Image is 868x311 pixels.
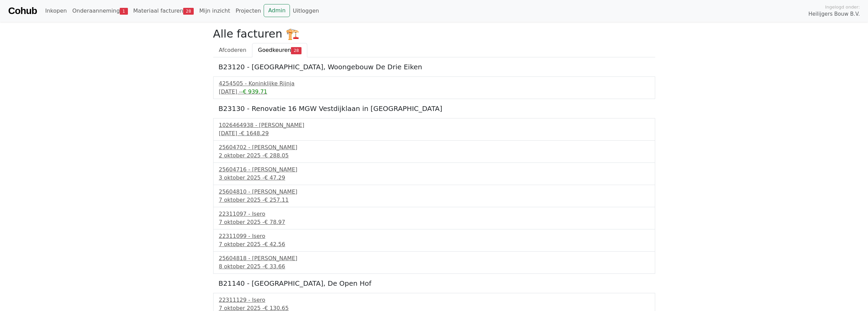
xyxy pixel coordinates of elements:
span: € 42.56 [264,241,285,248]
div: 25604818 - [PERSON_NAME] [219,254,649,263]
a: 25604716 - [PERSON_NAME]3 oktober 2025 -€ 47.29 [219,166,649,182]
div: 22311129 - Isero [219,296,649,304]
div: 4254505 - Koninklijke Rijnja [219,80,649,88]
div: 2 oktober 2025 - [219,152,649,160]
div: 25604702 - [PERSON_NAME] [219,143,649,152]
h5: B21140 - [GEOGRAPHIC_DATA], De Open Hof [219,279,650,287]
div: 3 oktober 2025 - [219,174,649,182]
span: Afcoderen [219,47,247,53]
a: Cohub [8,3,37,19]
span: Ingelogd onder: [825,4,860,10]
div: 25604716 - [PERSON_NAME] [219,166,649,174]
div: [DATE] - [219,88,649,96]
a: 22311097 - Isero7 oktober 2025 -€ 78.97 [219,210,649,226]
a: 25604818 - [PERSON_NAME]8 oktober 2025 -€ 33.66 [219,254,649,271]
a: 22311099 - Isero7 oktober 2025 -€ 42.56 [219,232,649,249]
span: € 33.66 [264,263,285,270]
div: 22311099 - Isero [219,232,649,240]
a: 25604810 - [PERSON_NAME]7 oktober 2025 -€ 257.11 [219,188,649,204]
span: Goedkeuren [258,47,291,53]
a: Projecten [233,4,264,18]
a: 1026464938 - [PERSON_NAME][DATE] -€ 1648.29 [219,121,649,138]
a: Afcoderen [213,43,252,57]
span: € 47.29 [264,174,285,181]
a: Onderaanneming1 [70,4,131,18]
span: -€ 939.71 [241,88,267,95]
div: 1026464938 - [PERSON_NAME] [219,121,649,129]
div: [DATE] - [219,129,649,138]
div: 7 oktober 2025 - [219,240,649,249]
span: 28 [291,47,301,54]
a: Uitloggen [290,4,322,18]
a: 4254505 - Koninklijke Rijnja[DATE] --€ 939.71 [219,80,649,96]
div: 22311097 - Isero [219,210,649,218]
span: € 1648.29 [241,130,268,137]
a: Inkopen [42,4,69,18]
span: 28 [183,8,194,15]
div: 7 oktober 2025 - [219,218,649,226]
span: € 288.05 [264,152,289,159]
h5: B23120 - [GEOGRAPHIC_DATA], Woongebouw De Drie Eiken [219,63,650,71]
a: Materiaal facturen28 [131,4,197,18]
div: 7 oktober 2025 - [219,196,649,204]
a: Goedkeuren28 [252,43,307,57]
div: 25604810 - [PERSON_NAME] [219,188,649,196]
span: Heilijgers Bouw B.V. [808,10,860,18]
span: 1 [120,8,128,15]
span: € 78.97 [264,219,285,225]
h5: B23130 - Renovatie 16 MGW Vestdijklaan in [GEOGRAPHIC_DATA] [219,104,650,113]
a: Mijn inzicht [196,4,233,18]
h2: Alle facturen 🏗️ [213,27,655,40]
div: 8 oktober 2025 - [219,263,649,271]
span: € 257.11 [264,197,289,203]
a: 25604702 - [PERSON_NAME]2 oktober 2025 -€ 288.05 [219,143,649,160]
a: Admin [264,4,290,17]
